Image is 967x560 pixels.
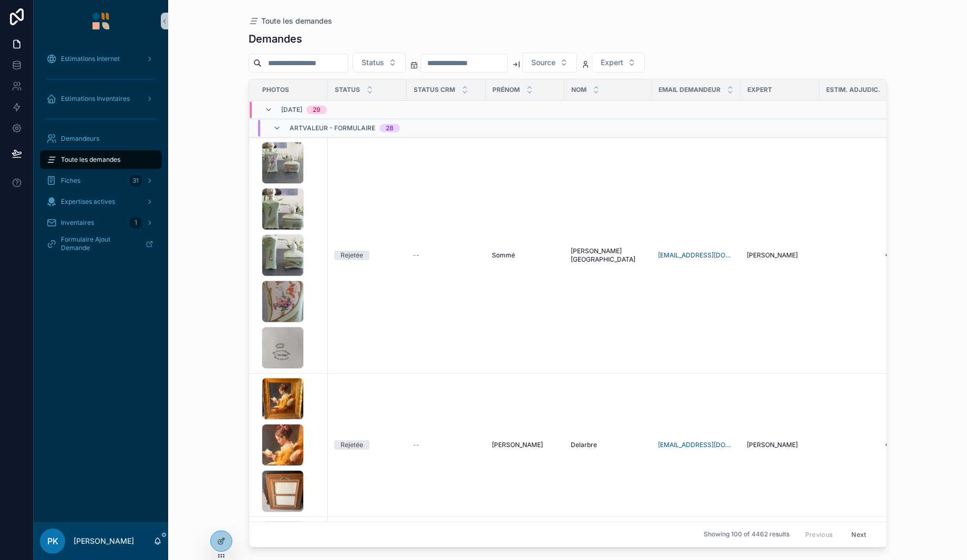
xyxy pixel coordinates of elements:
a: [PERSON_NAME] [747,441,813,449]
button: Select Button [522,53,577,72]
div: 1 [129,216,142,229]
a: Rejetée [334,440,400,450]
h1: Demandes [249,32,302,46]
button: Next [844,526,873,543]
button: Select Button [592,53,645,72]
a: Delarbre [571,441,645,449]
div: 29 [313,106,321,114]
a: [PERSON_NAME] [747,251,813,260]
a: Toute les demandes [40,150,162,169]
a: Formulaire Ajout Demande [40,234,162,253]
span: Status [335,86,360,94]
div: Rejetée [341,251,363,260]
span: [PERSON_NAME] [492,441,543,449]
span: Estimations Internet [61,55,120,63]
button: Select Button [353,53,406,72]
a: [PERSON_NAME][GEOGRAPHIC_DATA] [571,247,645,264]
span: Artvaleur - Formulaire [290,124,375,132]
a: Demandeurs [40,129,162,148]
a: €0 [826,251,894,260]
span: Demandeurs [61,134,99,143]
span: -- [413,441,419,449]
span: [PERSON_NAME] [747,251,798,260]
span: -- [413,251,419,260]
span: Status CRM [414,86,455,94]
span: Estimations Inventaires [61,95,130,103]
a: Inventaires1 [40,213,162,232]
span: Fiches [61,177,80,185]
span: Formulaire Ajout Demande [61,235,137,252]
div: Rejetée [341,440,363,450]
span: Status [362,57,384,68]
a: [EMAIL_ADDRESS][DOMAIN_NAME] [658,441,734,449]
span: Expertises actives [61,198,115,206]
a: Fiches31 [40,171,162,190]
a: [PERSON_NAME] [492,441,558,449]
span: [DATE] [281,106,302,114]
a: -- [413,441,479,449]
span: Estim. Adjudic. [826,86,880,94]
span: Delarbre [571,441,597,449]
span: Nom [571,86,587,94]
span: PK [47,535,58,547]
span: Photos [262,86,289,94]
span: Prénom [492,86,520,94]
span: Source [531,57,555,68]
span: Expert [747,86,772,94]
span: Showing 100 of 4462 results [704,531,789,539]
a: [EMAIL_ADDRESS][DOMAIN_NAME] [658,251,734,260]
span: Email Demandeur [659,86,721,94]
p: [PERSON_NAME] [74,536,134,546]
img: App logo [92,13,109,29]
a: Expertises actives [40,192,162,211]
a: Estimations Inventaires [40,89,162,108]
div: 28 [386,124,394,132]
span: Inventaires [61,219,94,227]
span: Toute les demandes [261,16,332,26]
div: 31 [129,174,142,187]
span: [PERSON_NAME] [747,441,798,449]
a: Estimations Internet [40,49,162,68]
div: scrollable content [34,42,168,267]
span: Sommé [492,251,515,260]
span: Toute les demandes [61,155,120,164]
a: -- [413,251,479,260]
span: Expert [601,57,623,68]
a: €0 [826,441,894,449]
a: Toute les demandes [249,16,332,26]
a: Sommé [492,251,558,260]
a: Rejetée [334,251,400,260]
